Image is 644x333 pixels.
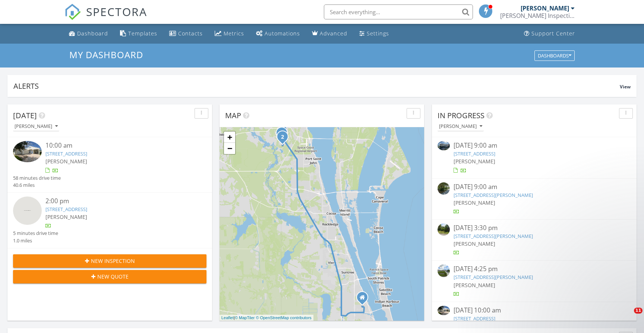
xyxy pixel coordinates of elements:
[454,199,495,206] span: [PERSON_NAME]
[265,30,300,37] div: Automations
[454,150,495,157] a: [STREET_ADDRESS]
[13,197,42,225] img: streetview
[438,264,450,277] img: streetview
[438,223,631,257] a: [DATE] 3:30 pm [STREET_ADDRESS][PERSON_NAME] [PERSON_NAME]
[454,233,533,239] a: [STREET_ADDRESS][PERSON_NAME]
[220,315,313,321] div: |
[212,27,247,41] a: Metrics
[178,30,203,37] div: Contacts
[521,27,578,41] a: Support Center
[438,306,450,315] img: 9345913%2Fcover_photos%2F6N1c9B0Smd4ZX8ngrou5%2Fsmall.9345913-1756304274165
[45,197,190,206] div: 2:00 pm
[86,4,147,19] span: SPECTORA
[438,182,450,195] img: streetview
[454,240,495,247] span: [PERSON_NAME]
[166,27,206,41] a: Contacts
[282,136,287,141] div: 503 Twin Lakes Dr, Titusville, FL 32780
[500,12,575,19] div: Lucas Inspection Services
[620,84,631,90] span: View
[13,197,206,244] a: 2:00 pm [STREET_ADDRESS] [PERSON_NAME] 5 minutes drive time 1.0 miles
[253,27,303,41] a: Automations (Basic)
[15,124,58,129] div: [PERSON_NAME]
[66,27,111,41] a: Dashboard
[438,223,450,236] img: streetview
[438,122,484,132] button: [PERSON_NAME]
[91,257,135,265] span: New Inspection
[454,282,495,289] span: [PERSON_NAME]
[439,124,482,129] div: [PERSON_NAME]
[13,270,206,283] button: New Quote
[235,315,255,320] a: © MapTiler
[362,297,367,302] div: 1000 Westways Drive, Melbourne FL 32935
[438,141,631,174] a: [DATE] 9:00 am [STREET_ADDRESS] [PERSON_NAME]
[97,273,129,280] span: New Quote
[454,306,615,315] div: [DATE] 10:00 am
[13,230,58,237] div: 5 minutes drive time
[45,158,87,165] span: [PERSON_NAME]
[534,50,575,61] button: Dashboards
[13,175,61,182] div: 58 minutes drive time
[224,30,244,37] div: Metrics
[224,132,235,143] a: Zoom in
[45,150,87,157] a: [STREET_ADDRESS]
[64,10,147,26] a: SPECTORA
[117,27,160,41] a: Templates
[531,30,575,37] div: Support Center
[454,182,615,192] div: [DATE] 9:00 am
[634,308,643,314] span: 11
[356,27,392,41] a: Settings
[281,135,284,140] i: 2
[225,110,241,120] span: Map
[454,264,615,274] div: [DATE] 4:25 pm
[45,141,190,150] div: 10:00 am
[221,315,234,320] a: Leaflet
[619,308,637,326] iframe: Intercom live chat
[454,158,495,165] span: [PERSON_NAME]
[454,274,533,280] a: [STREET_ADDRESS][PERSON_NAME]
[367,30,389,37] div: Settings
[13,122,59,132] button: [PERSON_NAME]
[324,4,473,19] input: Search everything...
[13,254,206,268] button: New Inspection
[454,223,615,233] div: [DATE] 3:30 pm
[454,315,495,322] a: [STREET_ADDRESS]
[309,27,350,41] a: Advanced
[69,48,143,61] span: My Dashboard
[13,110,37,120] span: [DATE]
[438,182,631,216] a: [DATE] 9:00 am [STREET_ADDRESS][PERSON_NAME] [PERSON_NAME]
[13,141,42,162] img: 9345913%2Fcover_photos%2F6N1c9B0Smd4ZX8ngrou5%2Fsmall.9345913-1756304274165
[224,143,235,154] a: Zoom out
[538,53,571,58] div: Dashboards
[454,192,533,198] a: [STREET_ADDRESS][PERSON_NAME]
[438,264,631,298] a: [DATE] 4:25 pm [STREET_ADDRESS][PERSON_NAME] [PERSON_NAME]
[454,141,615,150] div: [DATE] 9:00 am
[13,237,58,244] div: 1.0 miles
[13,141,206,189] a: 10:00 am [STREET_ADDRESS] [PERSON_NAME] 58 minutes drive time 40.6 miles
[64,4,81,20] img: The Best Home Inspection Software - Spectora
[45,206,87,213] a: [STREET_ADDRESS]
[521,4,569,12] div: [PERSON_NAME]
[13,182,61,189] div: 40.6 miles
[128,30,157,37] div: Templates
[438,110,484,120] span: In Progress
[438,141,450,150] img: 9301201%2Fcover_photos%2F49iWAkn7r3E1ytUsowqT%2Fsmall.9301201-1755646456645
[256,315,312,320] a: © OpenStreetMap contributors
[320,30,347,37] div: Advanced
[45,213,87,220] span: [PERSON_NAME]
[77,30,108,37] div: Dashboard
[13,81,620,91] div: Alerts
